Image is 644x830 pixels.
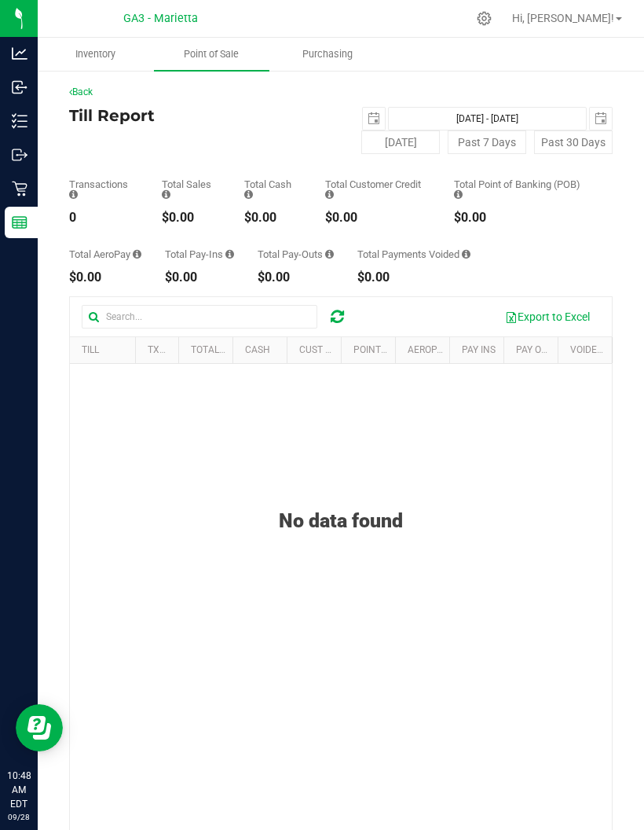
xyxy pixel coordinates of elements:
span: Hi, [PERSON_NAME]! [512,12,614,24]
div: $0.00 [258,271,334,284]
div: Total Customer Credit [325,179,430,200]
span: select [363,108,385,130]
i: Sum of all cash pay-outs removed from tills within the date range. [325,249,334,259]
a: AeroPay [408,344,448,355]
i: Sum of all cash pay-ins added to tills within the date range. [225,249,234,259]
h4: Till Report [69,107,341,124]
button: Export to Excel [495,303,600,330]
div: Total Pay-Ins [165,249,234,259]
a: Cust Credit [299,344,357,355]
div: No data found [70,470,612,532]
button: Past 7 Days [448,130,526,154]
span: Inventory [54,47,137,61]
div: Total Point of Banking (POB) [454,179,589,200]
span: select [590,108,612,130]
div: Total Cash [244,179,302,200]
div: 0 [69,211,138,224]
i: Sum of all successful, non-voided cash payment transaction amounts (excluding tips and transactio... [244,189,253,200]
a: Point of Banking (POB) [353,344,465,355]
p: 09/28 [7,811,31,823]
inline-svg: Inbound [12,79,27,95]
div: Transactions [69,179,138,200]
span: Point of Sale [163,47,260,61]
a: TXN Count [148,344,200,355]
inline-svg: Reports [12,215,27,230]
i: Sum of all successful AeroPay payment transaction amounts for all purchases in the date range. Ex... [133,249,141,259]
div: Manage settings [474,11,494,26]
a: Till [82,344,99,355]
div: Total Pay-Outs [258,249,334,259]
div: $0.00 [454,211,589,224]
inline-svg: Outbound [12,147,27,163]
div: $0.00 [357,271,470,284]
inline-svg: Analytics [12,46,27,61]
div: Total AeroPay [69,249,141,259]
a: Inventory [38,38,154,71]
a: Pay Outs [516,344,558,355]
iframe: Resource center [16,704,63,751]
div: Total Payments Voided [357,249,470,259]
div: Total Sales [162,179,221,200]
a: Point of Sale [154,38,270,71]
i: Sum of all voided payment transaction amounts (excluding tips and transaction fees) within the da... [462,249,470,259]
a: Back [69,86,93,97]
inline-svg: Retail [12,181,27,196]
span: GA3 - Marietta [123,12,198,25]
i: Count of all successful payment transactions, possibly including voids, refunds, and cash-back fr... [69,189,78,200]
input: Search... [82,305,317,329]
a: Purchasing [269,38,386,71]
button: [DATE] [361,130,440,154]
div: $0.00 [244,211,302,224]
button: Past 30 Days [534,130,613,154]
inline-svg: Inventory [12,113,27,129]
div: $0.00 [165,271,234,284]
i: Sum of all successful, non-voided payment transaction amounts (excluding tips and transaction fee... [162,189,170,200]
p: 10:48 AM EDT [7,769,31,811]
span: Purchasing [281,47,374,61]
div: $0.00 [162,211,221,224]
a: Total Sales [191,344,249,355]
a: Pay Ins [462,344,496,355]
div: $0.00 [69,271,141,284]
div: $0.00 [325,211,430,224]
i: Sum of all successful, non-voided payment transaction amounts using account credit as the payment... [325,189,334,200]
a: Cash [245,344,270,355]
i: Sum of the successful, non-voided point-of-banking payment transaction amounts, both via payment ... [454,189,463,200]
